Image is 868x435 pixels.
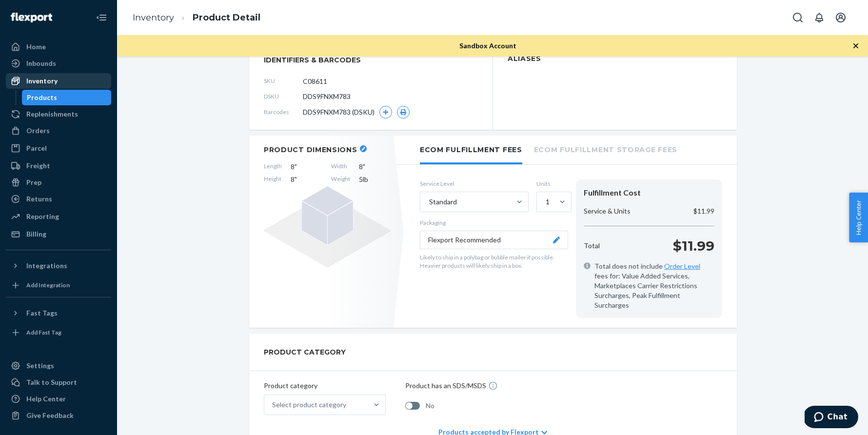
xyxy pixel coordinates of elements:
div: Home [26,42,46,52]
a: Freight [6,158,111,174]
button: Open Search Box [788,8,808,27]
span: " [363,162,365,171]
a: Inventory [133,12,174,23]
div: Help Center [26,394,66,404]
div: Add Fast Tag [26,328,61,336]
div: Settings [26,361,54,371]
a: Replenishments [6,106,111,122]
input: Standard [428,197,429,207]
div: Prep [26,178,41,187]
button: Talk to Support [6,375,111,390]
a: Inbounds [6,56,111,71]
div: Give Feedback [26,411,74,420]
span: Total does not include fees for: Value Added Services, Marketplaces Carrier Restrictions Surcharg... [594,261,714,310]
div: Standard [429,197,457,207]
p: $11.99 [673,236,714,256]
a: Add Integration [6,277,111,293]
div: Reporting [26,212,59,221]
span: Weight [331,175,350,184]
ol: breadcrumbs [125,3,268,32]
span: DSKU [264,92,303,100]
div: Billing [26,229,46,239]
span: 8 [359,162,391,172]
span: identifiers & barcodes [264,55,478,65]
div: Replenishments [26,109,78,119]
p: Product category [264,381,386,391]
div: Products [27,93,57,102]
button: Help Center [849,193,868,242]
div: Integrations [26,261,67,271]
button: Close Navigation [92,8,111,27]
span: Sandbox Account [459,41,516,50]
div: 1 [546,197,550,207]
span: No [426,401,434,411]
div: Orders [26,126,50,136]
div: Fast Tags [26,308,58,318]
a: Settings [6,358,111,374]
a: Product Detail [193,12,260,23]
a: Reporting [6,209,111,224]
a: Products [22,90,112,105]
div: Fulfillment Cost [584,187,714,198]
p: Total [584,241,600,251]
div: Select product category [272,400,346,410]
span: Width [331,162,350,172]
button: Fast Tags [6,305,111,321]
span: 8 [291,162,322,172]
button: Integrations [6,258,111,274]
input: 1 [545,197,546,207]
span: SKU [264,77,303,85]
h2: PRODUCT CATEGORY [264,343,346,361]
span: 5 lb [359,175,391,184]
span: Barcodes [264,108,303,116]
label: Units [536,179,568,188]
div: Inventory [26,76,58,86]
div: Talk to Support [26,377,77,387]
li: Ecom Fulfillment Storage Fees [534,136,677,162]
button: Give Feedback [6,408,111,423]
div: Returns [26,194,52,204]
a: Home [6,39,111,55]
a: Parcel [6,140,111,156]
div: Parcel [26,143,47,153]
h2: Product Dimensions [264,145,357,154]
span: DDS9FNXM783 (DSKU) [303,107,375,117]
a: Billing [6,226,111,242]
button: Open notifications [809,8,829,27]
span: " [295,175,297,183]
label: Service Level [420,179,529,188]
a: Returns [6,191,111,207]
div: Add Integration [26,281,70,289]
button: Open account menu [831,8,850,27]
li: Ecom Fulfillment Fees [420,136,522,164]
span: Height [264,175,282,184]
span: DDS9FNXM783 [303,92,351,101]
a: Add Fast Tag [6,325,111,340]
a: Prep [6,175,111,190]
a: Order Level [664,262,700,270]
button: Flexport Recommended [420,231,568,249]
p: Packaging [420,218,568,227]
iframe: Opens a widget where you can chat to one of our agents [805,406,858,430]
a: Help Center [6,391,111,407]
span: Length [264,162,282,172]
span: " [295,162,297,171]
a: Inventory [6,73,111,89]
a: Orders [6,123,111,138]
h2: Aliases [508,55,722,62]
p: Product has an SDS/MSDS [405,381,486,391]
span: 8 [291,175,322,184]
p: Likely to ship in a polybag or bubble mailer if possible. Heavier products will likely ship in a ... [420,253,568,270]
div: Freight [26,161,50,171]
p: $11.99 [693,206,714,216]
p: Service & Units [584,206,631,216]
img: Flexport logo [11,13,52,22]
div: Inbounds [26,59,56,68]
